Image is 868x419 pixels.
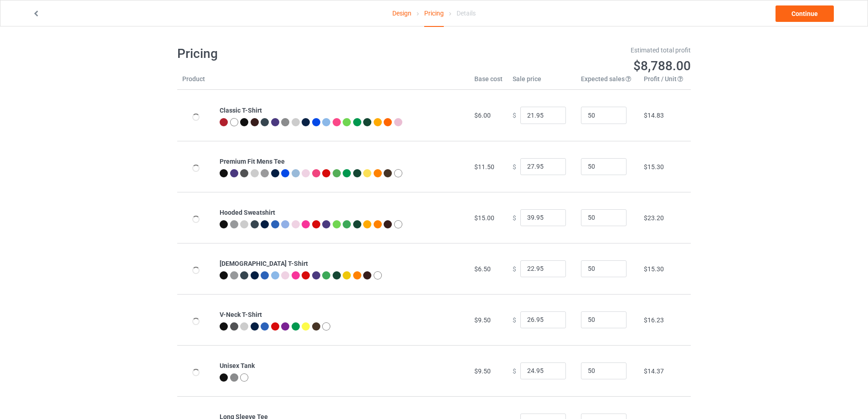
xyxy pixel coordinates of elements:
span: $ [513,112,516,119]
span: $15.00 [474,214,494,222]
th: Expected sales [576,74,639,90]
b: [DEMOGRAPHIC_DATA] T-Shirt [220,260,308,267]
div: Pricing [424,0,444,27]
span: $11.50 [474,163,494,171]
div: Estimated total profit [441,46,691,55]
span: $9.50 [474,367,491,375]
div: Details [457,0,476,26]
span: $6.50 [474,265,491,273]
span: $23.20 [644,214,664,222]
b: V-Neck T-Shirt [220,311,262,318]
span: $ [513,265,516,272]
th: Sale price [508,74,576,90]
span: $ [513,367,516,374]
img: heather_texture.png [230,373,238,382]
span: $15.30 [644,163,664,171]
th: Product [177,74,215,90]
a: Design [392,0,411,26]
b: Unisex Tank [220,362,255,369]
span: $9.50 [474,316,491,324]
b: Classic T-Shirt [220,107,262,114]
span: $ [513,316,516,323]
span: $ [513,163,516,170]
span: $ [513,214,516,221]
span: $15.30 [644,265,664,273]
b: Premium Fit Mens Tee [220,158,285,165]
th: Profit / Unit [639,74,691,90]
img: heather_texture.png [281,118,289,126]
h1: Pricing [177,46,428,62]
a: Continue [776,5,834,22]
img: heather_texture.png [261,169,269,177]
span: $16.23 [644,316,664,324]
span: $6.00 [474,112,491,119]
span: $14.37 [644,367,664,375]
th: Base cost [469,74,508,90]
b: Hooded Sweatshirt [220,209,275,216]
span: $14.83 [644,112,664,119]
span: $8,788.00 [633,58,691,73]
